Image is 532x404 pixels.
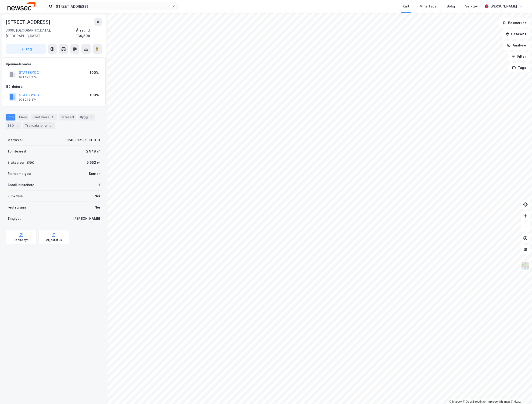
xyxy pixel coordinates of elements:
[420,4,436,9] div: Mine Tags
[17,114,29,120] div: Eiere
[487,400,510,403] a: Improve this map
[502,29,530,39] button: Datasett
[7,216,21,221] div: Tinglyst
[53,3,172,10] input: Søk på adresse, matrikkel, gårdeiere, leietakere eller personer
[7,171,31,177] div: Eiendomstype
[90,70,99,75] div: 100%
[98,182,100,188] div: 1
[6,61,102,67] div: Hjemmelshaver
[31,114,57,120] div: Leietakere
[7,137,23,143] div: Matrikkel
[15,123,19,128] div: 1
[6,44,46,54] button: Tag
[6,114,15,120] div: Info
[78,114,95,120] div: Bygg
[86,149,100,154] div: 2 948 ㎡
[49,123,53,128] div: 7
[6,122,21,129] div: ESG
[95,193,100,199] div: Nei
[6,18,51,26] div: [STREET_ADDRESS]
[89,171,100,177] div: Kontor
[449,400,462,403] a: Mapbox
[76,28,102,39] div: Ålesund, 139/509
[73,216,100,221] div: [PERSON_NAME]
[490,4,517,9] div: [PERSON_NAME]
[509,382,532,404] iframe: Chat Widget
[95,205,100,210] div: Nei
[503,41,530,50] button: Analyse
[7,182,34,188] div: Antall leietakere
[14,238,29,242] div: Geoinnsyn
[46,238,62,242] div: Miljøstatus
[403,4,409,9] div: Kart
[499,18,530,28] button: Bokmerker
[67,137,100,143] div: 1508-139-509-0-0
[87,160,100,165] div: 5 652 ㎡
[23,122,55,129] div: Transaksjoner
[7,193,23,199] div: Punktleie
[508,63,530,72] button: Tags
[447,4,455,9] div: Bolig
[59,114,76,120] div: Datasett
[6,84,102,89] div: Gårdeiere
[7,205,26,210] div: Festegrunn
[19,75,37,79] div: 971 278 374
[7,149,26,154] div: Tomteareal
[89,115,93,120] div: 1
[50,115,55,120] div: 1
[7,2,36,10] img: newsec-logo.f6e21ccffca1b3a03d2d.png
[508,52,530,61] button: Filter
[6,28,76,39] div: 6009, [GEOGRAPHIC_DATA], [GEOGRAPHIC_DATA]
[463,400,486,403] a: OpenStreetMap
[7,160,34,165] div: Bruksareal (BRA)
[521,262,530,271] img: Z
[19,98,37,102] div: 971 278 374
[509,382,532,404] div: Kontrollprogram for chat
[90,92,99,98] div: 100%
[465,4,478,9] div: Verktøy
